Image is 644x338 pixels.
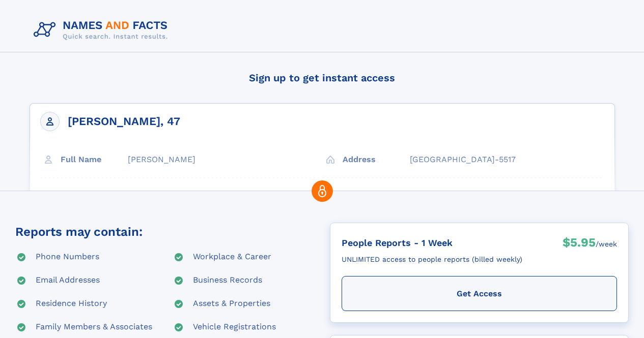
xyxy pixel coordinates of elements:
div: Family Members & Associates [36,321,152,333]
div: Reports may contain: [15,223,143,241]
h4: Sign up to get instant access [30,63,615,93]
img: Logo Names and Facts [30,16,176,44]
div: People Reports - 1 Week [342,234,522,251]
div: /week [596,234,617,254]
div: $5.95 [563,234,596,254]
div: Business Records [193,274,262,287]
div: Workplace & Career [193,251,271,263]
div: Get Access [342,276,618,311]
div: Vehicle Registrations [193,321,276,333]
div: UNLIMITED access to people reports (billed weekly) [342,251,522,268]
div: Residence History [36,298,107,310]
div: Email Addresses [36,274,100,287]
div: Phone Numbers [36,251,99,263]
div: Assets & Properties [193,298,270,310]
